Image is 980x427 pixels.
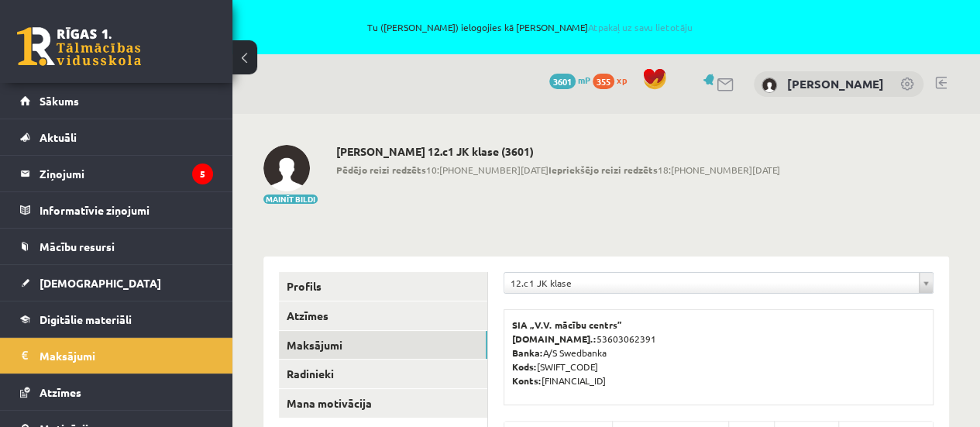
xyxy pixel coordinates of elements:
[178,22,882,32] span: Tu ([PERSON_NAME]) ielogojies kā [PERSON_NAME]
[20,192,213,228] a: Informatīvie ziņojumi
[40,239,115,253] span: Mācību resursi
[511,273,913,293] span: 12.c1 JK klase
[40,192,213,228] legend: Informatīvie ziņojumi
[40,276,161,290] span: [DEMOGRAPHIC_DATA]
[279,360,487,388] a: Radinieki
[279,331,487,360] a: Maksājumi
[40,156,213,191] legend: Ziņojumi
[20,301,213,337] a: Digitālie materiāli
[192,164,213,184] i: 5
[588,21,693,33] a: Atpakaļ uz savu lietotāju
[20,83,213,119] a: Sākums
[17,27,141,66] a: Rīgas 1. Tālmācības vidusskola
[504,273,933,293] a: 12.c1 JK klase
[787,76,884,91] a: [PERSON_NAME]
[40,94,79,108] span: Sākums
[20,338,213,374] a: Maksājumi
[549,74,576,89] span: 3601
[593,74,634,86] a: 355 xp
[20,229,213,264] a: Mācību resursi
[279,272,487,301] a: Profils
[549,74,590,86] a: 3601 mP
[512,332,597,345] b: [DOMAIN_NAME].:
[20,265,213,301] a: [DEMOGRAPHIC_DATA]
[40,338,213,374] legend: Maksājumi
[593,74,614,89] span: 355
[263,195,318,204] button: Mainīt bildi
[40,312,132,326] span: Digitālie materiāli
[336,163,780,177] span: 10:[PHONE_NUMBER][DATE] 18:[PHONE_NUMBER][DATE]
[617,74,627,86] span: xp
[762,77,777,93] img: Roberts Kukulis
[548,164,658,176] b: Iepriekšējo reizi redzēts
[40,385,81,399] span: Atzīmes
[512,360,537,373] b: Kods:
[279,389,487,418] a: Mana motivācija
[512,374,542,387] b: Konts:
[20,374,213,410] a: Atzīmes
[336,145,780,158] h2: [PERSON_NAME] 12.c1 JK klase (3601)
[20,156,213,191] a: Ziņojumi5
[279,301,487,330] a: Atzīmes
[578,74,590,86] span: mP
[512,319,623,331] b: SIA „V.V. mācību centrs”
[336,164,426,176] b: Pēdējo reizi redzēts
[512,318,925,387] p: 53603062391 A/S Swedbanka [SWIFT_CODE] [FINANCIAL_ID]
[20,119,213,155] a: Aktuāli
[263,145,310,191] img: Roberts Kukulis
[40,130,77,144] span: Aktuāli
[512,346,543,359] b: Banka:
